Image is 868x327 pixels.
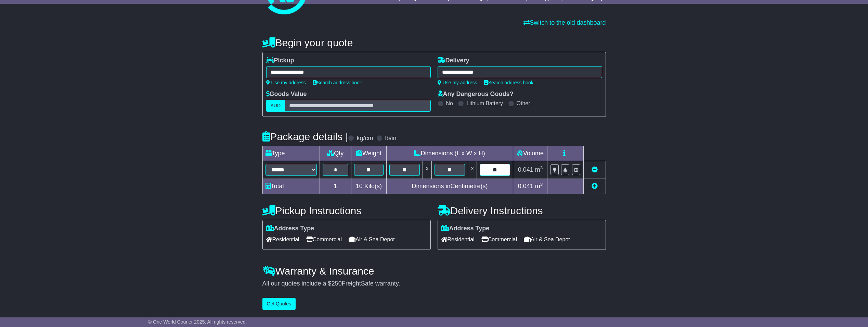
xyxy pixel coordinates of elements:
[148,319,247,325] span: © One World Courier 2025. All rights reserved.
[446,100,453,107] label: No
[438,57,469,64] label: Delivery
[540,165,543,170] sup: 3
[262,265,606,277] h4: Warranty & Insurance
[262,280,606,288] div: All our quotes include a $ FreightSafe warranty.
[386,179,513,194] td: Dimensions in Centimetre(s)
[262,146,320,161] td: Type
[262,131,348,142] h4: Package details |
[332,280,342,287] span: 250
[535,183,543,190] span: m
[262,298,296,310] button: Get Quotes
[351,146,387,161] td: Weight
[320,179,351,194] td: 1
[351,179,387,194] td: Kilo(s)
[535,166,543,173] span: m
[356,183,363,190] span: 10
[481,234,517,245] span: Commercial
[386,146,513,161] td: Dimensions (L x W x H)
[592,183,598,190] a: Add new item
[423,161,431,179] td: x
[306,234,342,245] span: Commercial
[524,234,570,245] span: Air & Sea Depot
[438,80,477,85] a: Use my address
[266,57,294,64] label: Pickup
[266,234,299,245] span: Residential
[513,146,547,161] td: Volume
[266,90,307,98] label: Goods Value
[262,37,606,48] h4: Begin your quote
[523,19,606,26] a: Switch to the old dashboard
[441,225,490,232] label: Address Type
[266,225,314,232] label: Address Type
[266,80,306,85] a: Use my address
[385,135,396,142] label: lb/in
[266,100,285,112] label: AUD
[262,179,320,194] td: Total
[484,80,533,85] a: Search address book
[468,161,477,179] td: x
[320,146,351,161] td: Qty
[441,234,475,245] span: Residential
[262,205,431,216] h4: Pickup Instructions
[518,183,533,190] span: 0.041
[518,166,533,173] span: 0.041
[466,100,503,107] label: Lithium Battery
[438,90,514,98] label: Any Dangerous Goods?
[349,234,395,245] span: Air & Sea Depot
[592,166,598,173] a: Remove this item
[438,205,606,216] h4: Delivery Instructions
[540,182,543,187] sup: 3
[517,100,530,107] label: Other
[357,135,373,142] label: kg/cm
[313,80,362,85] a: Search address book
